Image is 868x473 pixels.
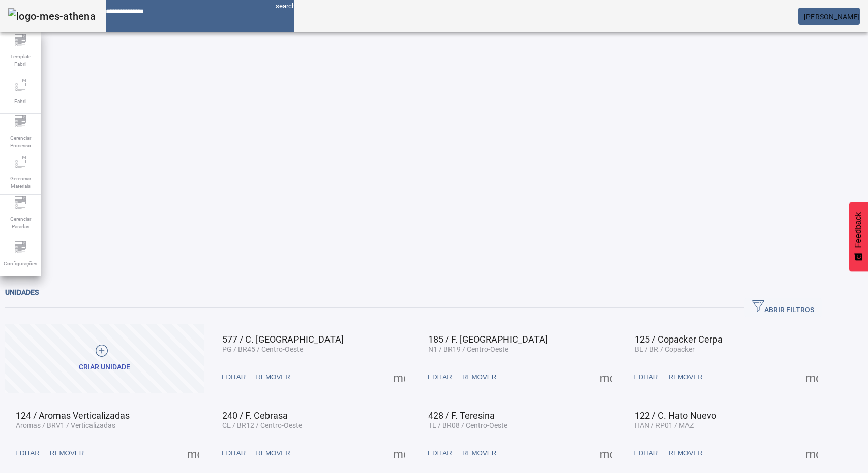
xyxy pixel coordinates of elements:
span: EDITAR [222,372,246,382]
button: REMOVER [457,444,501,462]
button: Mais [802,444,821,462]
span: Fabril [11,94,29,108]
span: REMOVER [668,448,702,458]
span: 428 / F. Teresina [428,410,495,421]
span: REMOVER [668,372,702,382]
span: Feedback [854,212,863,248]
span: CE / BR12 / Centro-Oeste [222,421,302,429]
span: BE / BR / Copacker [635,345,695,353]
span: 124 / Aromas Verticalizadas [16,410,130,421]
span: Gerenciar Materiais [5,172,36,193]
span: REMOVER [256,448,290,458]
button: REMOVER [45,444,89,462]
span: Unidades [5,288,39,296]
span: REMOVER [256,372,290,382]
span: Template Fabril [5,50,36,71]
span: 125 / Copacker Cerpa [635,334,723,345]
div: Criar unidade [79,362,130,373]
button: Mais [390,444,408,462]
button: EDITAR [629,368,664,386]
span: HAN / RP01 / MAZ [635,421,694,429]
button: Mais [596,444,615,462]
button: EDITAR [10,444,45,462]
button: Criar unidade [5,324,204,393]
span: 185 / F. [GEOGRAPHIC_DATA] [428,334,548,345]
span: 577 / C. [GEOGRAPHIC_DATA] [222,334,344,345]
button: EDITAR [629,444,664,462]
button: REMOVER [251,444,295,462]
span: REMOVER [50,448,84,458]
button: Mais [596,368,615,386]
button: REMOVER [251,368,295,386]
button: EDITAR [423,368,457,386]
span: 240 / F. Cebrasa [222,410,288,421]
button: REMOVER [663,444,707,462]
img: logo-mes-athena [8,8,96,24]
span: EDITAR [222,448,246,458]
button: Mais [184,444,202,462]
span: PG / BR45 / Centro-Oeste [222,345,303,353]
button: EDITAR [217,368,251,386]
span: EDITAR [428,448,452,458]
button: Feedback - Mostrar pesquisa [849,202,868,271]
span: TE / BR08 / Centro-Oeste [428,421,507,429]
span: EDITAR [634,372,659,382]
span: 122 / C. Hato Nuevo [635,410,716,421]
span: REMOVER [462,448,496,458]
button: REMOVER [663,368,707,386]
span: EDITAR [428,372,452,382]
span: ABRIR FILTROS [752,300,814,315]
button: Mais [802,368,821,386]
span: Gerenciar Paradas [5,212,36,233]
button: ABRIR FILTROS [744,298,822,317]
button: EDITAR [217,444,251,462]
button: EDITAR [423,444,457,462]
span: Gerenciar Processo [5,131,36,152]
span: [PERSON_NAME] [804,13,860,21]
button: Mais [390,368,408,386]
span: REMOVER [462,372,496,382]
span: N1 / BR19 / Centro-Oeste [428,345,508,353]
span: Aromas / BRV1 / Verticalizadas [16,421,115,429]
span: EDITAR [15,448,40,458]
span: Configurações [1,257,40,271]
button: REMOVER [457,368,501,386]
span: EDITAR [634,448,659,458]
